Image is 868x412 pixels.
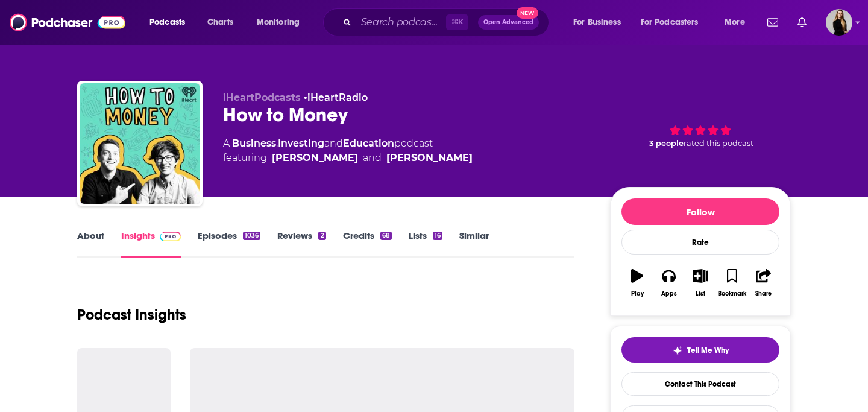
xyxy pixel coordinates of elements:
button: open menu [248,13,315,32]
img: How to Money [80,83,200,204]
a: Episodes1036 [198,230,260,258]
div: 2 [318,232,325,240]
a: Joel Larsgaard [272,151,358,165]
div: Bookmark [718,290,746,297]
span: New [517,7,538,19]
a: Investing [278,138,324,149]
button: Play [621,261,653,305]
span: and [324,138,343,149]
div: List [696,290,705,297]
span: Charts [207,14,233,31]
span: iHeartPodcasts [223,92,301,103]
button: open menu [633,13,716,32]
button: open menu [565,13,636,32]
div: Share [755,290,772,297]
div: 3 peoplerated this podcast [610,92,791,166]
span: More [725,14,745,31]
button: Apps [653,261,684,305]
button: Share [748,261,779,305]
div: 68 [380,232,392,240]
a: Reviews2 [277,230,325,258]
span: Logged in as editaivancevic [826,9,852,36]
img: Podchaser Pro [160,232,181,241]
button: open menu [716,13,760,32]
img: User Profile [826,9,852,36]
a: Matt Altmix [386,151,473,165]
span: featuring [223,151,473,165]
span: Podcasts [149,14,185,31]
button: Follow [621,198,779,225]
div: Search podcasts, credits, & more... [335,8,561,36]
a: Charts [200,13,241,32]
input: Search podcasts, credits, & more... [356,13,446,32]
a: iHeartRadio [307,92,368,103]
span: For Podcasters [641,14,699,31]
span: , [276,138,278,149]
a: Show notifications dropdown [793,12,811,33]
a: Education [343,138,394,149]
a: About [77,230,104,258]
span: For Business [573,14,621,31]
span: • [304,92,368,103]
span: Open Advanced [483,19,533,25]
div: 1036 [243,232,260,240]
img: Podchaser - Follow, Share and Rate Podcasts [10,11,125,34]
button: Open AdvancedNew [478,15,539,30]
span: and [363,151,382,165]
h1: Podcast Insights [77,306,186,324]
button: open menu [141,13,201,32]
span: 3 people [649,139,684,148]
button: tell me why sparkleTell Me Why [621,337,779,363]
span: Tell Me Why [687,346,729,355]
a: Contact This Podcast [621,372,779,396]
div: A podcast [223,136,473,165]
div: Play [631,290,644,297]
a: InsightsPodchaser Pro [121,230,181,258]
button: Show profile menu [826,9,852,36]
a: Lists16 [409,230,442,258]
button: Bookmark [716,261,747,305]
span: ⌘ K [446,14,468,30]
img: tell me why sparkle [673,346,682,355]
div: Apps [661,290,677,297]
a: Credits68 [343,230,392,258]
button: List [685,261,716,305]
span: rated this podcast [684,139,753,148]
a: Show notifications dropdown [763,12,783,33]
a: Similar [459,230,489,258]
span: Monitoring [257,14,300,31]
div: Rate [621,230,779,255]
a: Business [232,138,276,149]
div: 16 [433,232,442,240]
